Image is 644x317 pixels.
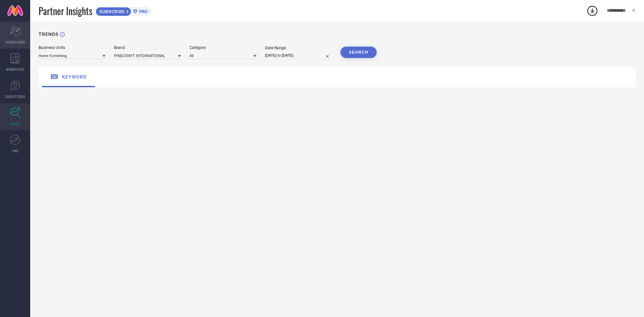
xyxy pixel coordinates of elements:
[138,9,148,14] span: PRO
[5,94,25,99] span: SUGGESTIONS
[12,148,18,153] span: FWD
[586,5,598,17] div: Open download list
[9,121,21,126] span: TRENDS
[96,5,151,16] a: SUBSCRIBEPRO
[340,47,377,58] button: SEARCH
[265,46,332,50] div: Date Range
[190,45,257,50] div: Category
[39,4,92,18] span: Partner Insights
[39,32,58,37] h1: TRENDS
[96,9,126,14] span: SUBSCRIBE
[62,74,87,80] span: keyword
[6,67,24,72] span: WORKSPACE
[5,40,25,45] span: SCORECARDS
[39,45,106,50] div: Business Units
[114,45,181,50] div: Brand
[265,52,332,59] input: Select date range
